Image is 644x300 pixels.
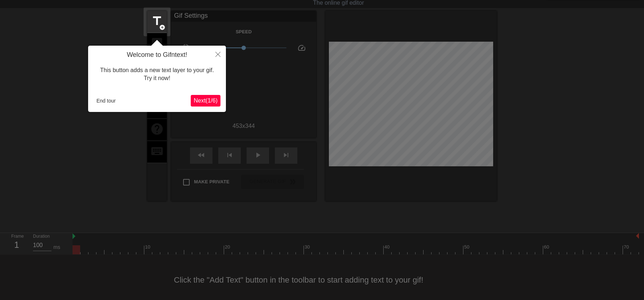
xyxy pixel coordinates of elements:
[94,59,220,90] div: This button adds a new text layer to your gif. Try it now!
[194,97,218,104] span: Next ( 1 / 6 )
[191,95,220,107] button: Next
[210,46,226,62] button: Close
[94,51,220,59] h4: Welcome to Gifntext!
[94,95,119,106] button: End tour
